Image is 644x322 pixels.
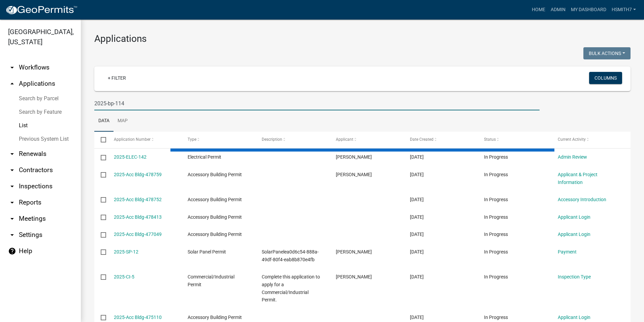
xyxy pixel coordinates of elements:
[477,132,551,148] datatable-header-cell: Status
[558,315,590,320] a: Applicant Login
[114,137,151,142] span: Application Number
[8,182,16,190] i: arrow_drop_down
[558,197,606,202] a: Accessory Introduction
[484,154,508,160] span: In Progress
[484,172,508,177] span: In Progress
[558,154,587,160] a: Admin Review
[484,315,508,320] span: In Progress
[336,249,372,254] span: Matthew Thomas Markham
[8,166,16,174] i: arrow_drop_down
[188,197,242,202] span: Accessory Building Permit
[94,33,631,45] h3: Applications
[114,110,132,132] a: Map
[8,80,16,88] i: arrow_drop_up
[568,3,609,16] a: My Dashboard
[262,249,319,262] span: SolarPanelea0d6c54-888a-49df-80f4-eab8b870e4fb
[181,132,255,148] datatable-header-cell: Type
[255,132,329,148] datatable-header-cell: Description
[114,232,162,237] a: 2025-Acc Bldg-477049
[94,97,540,110] input: Search for applications
[94,132,107,148] datatable-header-cell: Select
[188,274,234,287] span: Commercial/Industrial Permit
[558,249,577,254] a: Payment
[336,172,372,177] span: Christine Crawford
[410,232,424,237] span: 09/11/2025
[94,110,114,132] a: Data
[558,274,591,279] a: Inspection Type
[410,137,433,142] span: Date Created
[410,274,424,279] span: 09/09/2025
[188,232,242,237] span: Accessory Building Permit
[8,63,16,72] i: arrow_drop_down
[188,172,242,177] span: Accessory Building Permit
[188,249,226,254] span: Solar Panel Permit
[114,315,162,320] a: 2025-Acc Bldg-475110
[404,132,478,148] datatable-header-cell: Date Created
[114,274,134,279] a: 2025-CI-5
[583,47,631,59] button: Bulk Actions
[188,315,242,320] span: Accessory Building Permit
[188,214,242,220] span: Accessory Building Permit
[114,172,162,177] a: 2025-Acc Bldg-478759
[8,215,16,223] i: arrow_drop_down
[262,274,320,302] span: Complete this application to apply for a Commercial/Industrial Permit.
[410,214,424,220] span: 09/15/2025
[188,154,221,160] span: Electrical Permit
[8,247,16,255] i: help
[114,249,138,254] a: 2025-SP-12
[114,154,147,160] a: 2025-ELEC-142
[262,137,282,142] span: Description
[548,3,568,16] a: Admin
[484,274,508,279] span: In Progress
[529,3,548,16] a: Home
[336,137,353,142] span: Applicant
[336,274,372,279] span: Nicole Ponziano
[410,249,424,254] span: 09/11/2025
[8,198,16,207] i: arrow_drop_down
[336,154,372,160] span: Benjamin Conrad Lecomte
[558,172,598,185] a: Applicant & Project Information
[410,315,424,320] span: 09/08/2025
[484,249,508,254] span: In Progress
[558,232,590,237] a: Applicant Login
[102,72,131,84] a: + Filter
[410,197,424,202] span: 09/15/2025
[484,137,496,142] span: Status
[329,132,404,148] datatable-header-cell: Applicant
[114,214,162,220] a: 2025-Acc Bldg-478413
[107,132,181,148] datatable-header-cell: Application Number
[484,214,508,220] span: In Progress
[410,154,424,160] span: 09/16/2025
[551,132,625,148] datatable-header-cell: Current Activity
[8,231,16,239] i: arrow_drop_down
[558,214,590,220] a: Applicant Login
[410,172,424,177] span: 09/15/2025
[188,137,196,142] span: Type
[484,197,508,202] span: In Progress
[484,232,508,237] span: In Progress
[609,3,639,16] a: hsmith7
[589,72,622,84] button: Columns
[558,137,586,142] span: Current Activity
[8,150,16,158] i: arrow_drop_down
[114,197,162,202] a: 2025-Acc Bldg-478752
